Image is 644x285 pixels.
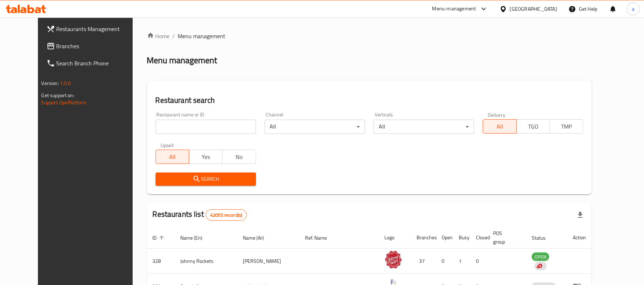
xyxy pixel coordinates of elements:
[41,91,74,100] span: Get support on:
[41,37,146,55] a: Branches
[156,172,256,186] button: Search
[453,227,470,249] th: Busy
[572,206,589,224] div: Export file
[535,262,547,270] div: Indicates that the vendor menu management has been moved to DH Catalog service
[305,234,336,242] span: Ref. Name
[153,209,247,221] h2: Restaurants list
[493,229,517,246] span: POS group
[192,152,220,162] span: Yes
[567,227,592,249] th: Action
[161,175,250,184] span: Search
[147,55,217,66] h2: Menu management
[225,152,253,162] span: No
[432,5,476,13] div: Menu-management
[56,59,140,67] span: Search Branch Phone
[60,79,71,88] span: 1.0.0
[411,227,436,249] th: Branches
[41,98,87,107] a: Support.OpsPlatform
[206,212,246,219] span: 42055 record(s)
[436,227,453,249] th: Open
[265,120,365,134] div: All
[453,249,470,274] td: 1
[510,5,557,13] div: [GEOGRAPHIC_DATA]
[181,234,212,242] span: Name (En)
[532,252,549,261] div: OPEN
[41,79,59,88] span: Version:
[553,121,580,132] span: TMP
[532,253,549,261] span: OPEN
[156,150,189,164] button: All
[147,249,175,274] td: 328
[175,249,237,274] td: Johnny Rockets
[436,249,453,274] td: 0
[41,20,146,37] a: Restaurants Management
[632,5,634,13] span: a
[189,150,222,164] button: Yes
[159,152,186,162] span: All
[470,249,487,274] td: 0
[56,25,140,33] span: Restaurants Management
[222,150,256,164] button: No
[147,32,592,40] nav: breadcrumb
[243,234,273,242] span: Name (Ar)
[488,112,506,117] label: Delivery
[147,32,170,40] a: Home
[384,251,402,269] img: Johnny Rockets
[156,120,256,134] input: Search for restaurant name or ID..
[470,227,487,249] th: Closed
[161,142,174,147] label: Upsell
[483,119,516,134] button: All
[411,249,436,274] td: 37
[56,42,140,50] span: Branches
[153,234,166,242] span: ID
[520,121,547,132] span: TGO
[516,119,550,134] button: TGO
[41,55,146,72] a: Search Branch Phone
[536,263,542,269] img: delivery hero logo
[374,120,474,134] div: All
[379,227,411,249] th: Logo
[206,209,247,221] div: Total records count
[550,119,583,134] button: TMP
[173,32,175,40] li: /
[178,32,226,40] span: Menu management
[486,121,513,132] span: All
[156,95,584,106] h2: Restaurant search
[237,249,299,274] td: [PERSON_NAME]
[532,234,555,242] span: Status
